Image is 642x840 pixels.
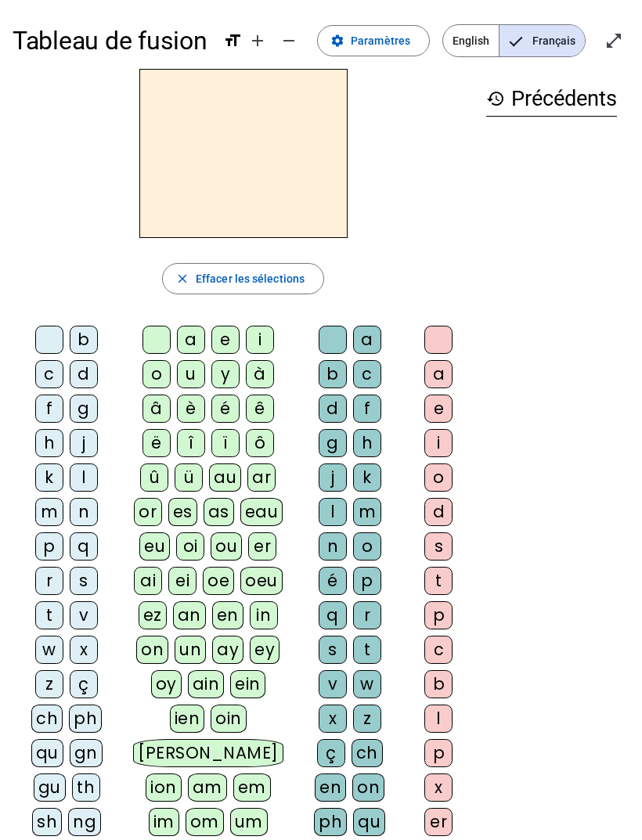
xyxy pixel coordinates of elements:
div: t [424,567,453,595]
div: ph [314,808,347,836]
div: e [424,395,453,423]
button: Diminuer la taille de la police [273,25,305,56]
div: ô [246,429,274,457]
div: x [319,705,347,733]
mat-icon: close [175,272,189,286]
div: a [353,326,381,354]
div: g [70,395,98,423]
div: ay [212,636,243,664]
div: um [230,808,268,836]
mat-icon: format_size [223,31,242,50]
button: Paramètres [317,25,430,56]
div: r [35,567,63,595]
div: w [35,636,63,664]
div: d [424,498,453,526]
div: o [424,463,453,492]
div: z [353,705,381,733]
div: d [70,360,98,388]
div: oi [176,532,204,561]
div: em [233,773,271,802]
div: a [424,360,453,388]
div: t [353,636,381,664]
div: f [35,395,63,423]
div: ai [134,567,162,595]
div: k [35,463,63,492]
div: qu [353,808,385,836]
button: Augmenter la taille de la police [242,25,273,56]
div: ê [246,395,274,423]
div: k [353,463,381,492]
div: â [142,395,171,423]
div: oy [151,670,182,698]
div: ou [211,532,242,561]
div: as [204,498,234,526]
div: t [35,601,63,629]
mat-icon: add [248,31,267,50]
div: ein [230,670,265,698]
div: or [134,498,162,526]
div: s [319,636,347,664]
div: ion [146,773,182,802]
div: c [424,636,453,664]
span: Effacer les sélections [196,269,305,288]
div: n [70,498,98,526]
div: ey [250,636,280,664]
div: oeu [240,567,283,595]
div: w [353,670,381,698]
div: p [35,532,63,561]
div: z [35,670,63,698]
button: Entrer en plein écran [598,25,629,56]
div: th [72,773,100,802]
div: ei [168,567,197,595]
div: n [319,532,347,561]
div: sh [32,808,62,836]
div: v [70,601,98,629]
div: eau [240,498,283,526]
mat-button-toggle-group: Language selection [442,24,586,57]
div: am [188,773,227,802]
div: ng [68,808,101,836]
div: f [353,395,381,423]
div: s [424,532,453,561]
button: Effacer les sélections [162,263,324,294]
div: d [319,395,347,423]
div: es [168,498,197,526]
div: ez [139,601,167,629]
div: on [352,773,384,802]
div: un [175,636,206,664]
div: p [424,739,453,767]
div: é [211,395,240,423]
div: x [70,636,98,664]
div: ph [69,705,102,733]
div: e [211,326,240,354]
div: a [177,326,205,354]
div: y [211,360,240,388]
div: q [70,532,98,561]
div: c [353,360,381,388]
div: gn [70,739,103,767]
div: h [353,429,381,457]
div: l [319,498,347,526]
div: l [70,463,98,492]
div: b [319,360,347,388]
div: qu [31,739,63,767]
mat-icon: open_in_full [604,31,623,50]
div: i [424,429,453,457]
div: m [353,498,381,526]
div: en [212,601,243,629]
div: oin [211,705,247,733]
mat-icon: settings [330,34,344,48]
div: q [319,601,347,629]
div: î [177,429,205,457]
div: er [248,532,276,561]
div: om [186,808,224,836]
span: English [443,25,499,56]
div: ë [142,429,171,457]
div: l [424,705,453,733]
div: ü [175,463,203,492]
div: m [35,498,63,526]
div: ç [317,739,345,767]
div: on [136,636,168,664]
div: p [353,567,381,595]
div: à [246,360,274,388]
